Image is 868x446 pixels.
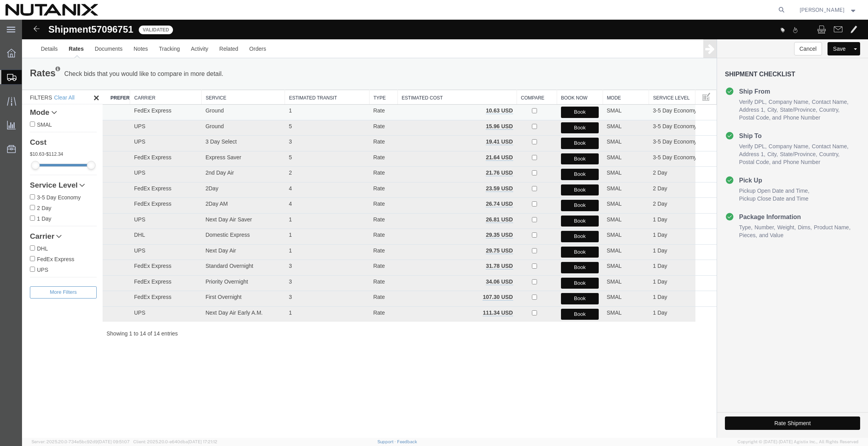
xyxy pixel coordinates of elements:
a: Activity [164,20,192,39]
label: 3-5 Day Economy [8,173,75,182]
b: 111.34 USD [461,290,491,296]
td: 3-5 Day Economy [627,131,673,147]
a: Service Level [8,162,75,170]
span: Weight [755,205,774,211]
span: Contact Name [790,79,826,85]
td: SMAL [581,209,627,225]
img: logo [6,4,98,16]
td: Rate [347,131,375,147]
button: Book [539,103,577,114]
td: UPS [108,287,180,302]
td: Rate [347,162,375,178]
span: Phone Number [761,139,798,146]
td: First Overnight [180,271,263,287]
span: Copyright © [DATE]-[DATE] Agistix Inc., All Rights Reserved [737,439,859,445]
td: Rate [347,100,375,116]
td: SMAL [581,178,627,194]
input: 3-5 Day Economy [8,175,13,180]
a: Documents [67,20,106,39]
th: Estimated Transit: activate to sort column ascending [263,70,348,85]
td: 2 Day [627,162,673,178]
p: Check bids that you would like to compare in more detail. [42,50,201,59]
td: FedEx Express [108,162,180,178]
b: 19.41 USD [464,119,491,125]
td: Priority Overnight [180,256,263,271]
td: 1 [263,209,348,225]
a: Carrier [8,213,75,221]
span: Company Name [747,79,788,85]
button: Manage table columns [677,70,691,85]
td: UPS [108,100,180,116]
td: SMAL [581,194,627,209]
button: Rate Shipment [703,397,838,410]
div: - [8,115,75,156]
td: 5 [263,131,348,147]
b: 10.63 USD [464,88,491,94]
span: Address 1 [717,131,743,138]
td: Rate [347,225,375,240]
span: Value [748,212,761,219]
td: Ground [180,100,263,116]
b: 107.30 USD [461,274,491,280]
td: Rate [347,85,375,101]
span: Verify DPL [717,123,745,130]
input: 2 Day [8,185,13,190]
button: Book [539,242,577,254]
td: FedEx Express [108,178,180,194]
td: Rate [347,287,375,302]
a: Support [377,439,397,444]
td: 1 Day [627,271,673,287]
button: [PERSON_NAME] [799,5,857,15]
span: Server: 2025.20.0-734e5bc92d9 [31,439,130,444]
td: Next Day Air Early A.M. [180,287,263,302]
td: 3 Day Select [180,116,263,132]
td: SMAL [581,131,627,147]
td: 1 Day [627,209,673,225]
td: SMAL [581,271,627,287]
span: Verify DPL [717,79,745,85]
span: Pieces [717,212,735,219]
button: Book [539,87,577,98]
a: Orders [222,20,250,39]
td: 1 Day [627,256,673,271]
td: 2 Day [627,147,673,163]
td: SMAL [581,147,627,163]
td: Rate [347,116,375,132]
h3: Shipment Checklist [703,51,838,67]
td: SMAL [581,287,627,302]
b: 23.59 USD [464,166,491,172]
td: Rate [347,271,375,287]
button: Filters [8,267,75,279]
label: DHL [8,224,75,233]
b: 26.74 USD [464,181,491,187]
label: FedEx Express [8,235,75,243]
td: 1 [263,194,348,209]
b: 26.81 USD [464,197,491,203]
h1: Rates [8,46,38,60]
span: 10.63 [8,132,22,137]
span: City [745,87,756,93]
h4: Cost [8,119,75,127]
a: Related [192,20,222,39]
span: Filters [8,75,30,81]
iframe: FS Legacy Container [22,20,868,438]
button: Book [539,118,577,129]
span: 112.34 [24,132,41,137]
th: Mode: activate to sort column ascending [581,70,627,85]
span: [DATE] 17:21:12 [188,439,217,444]
td: UPS [108,194,180,209]
label: 2 Day [8,184,75,192]
td: 1 Day [627,287,673,302]
th: Preferred Carrier : activate to sort column descending [81,70,108,85]
b: 29.75 USD [464,228,491,234]
button: Book [539,258,577,269]
label: UPS [8,245,75,254]
button: Book [539,134,577,145]
a: Tracking [131,20,163,39]
span: Country [797,87,818,93]
label: 1 Day [8,194,75,203]
button: Book [539,227,577,238]
th: Estimated Cost: activate to sort column ascending [375,70,495,85]
td: Rate [347,178,375,194]
h4: Ship From [703,67,748,76]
